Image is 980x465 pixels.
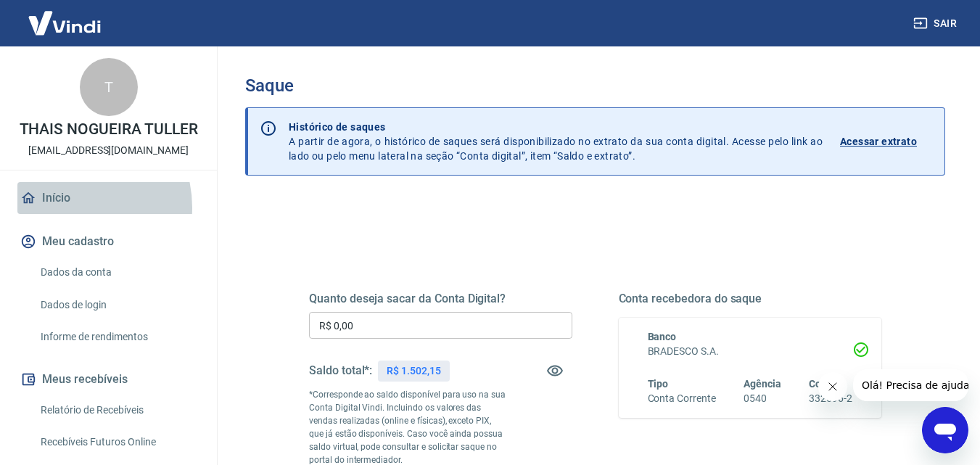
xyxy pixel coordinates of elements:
[910,10,963,37] button: Sair
[818,372,847,401] iframe: Fechar mensagem
[35,395,199,425] a: Relatório de Recebíveis
[648,331,677,342] span: Banco
[744,391,781,406] h6: 0540
[17,1,112,45] img: Vindi
[9,10,122,22] span: Olá! Precisa de ajuda?
[35,322,199,352] a: Informe de rendimentos
[28,143,189,158] p: [EMAIL_ADDRESS][DOMAIN_NAME]
[648,378,669,390] span: Tipo
[289,120,823,134] p: Histórico de saques
[309,363,372,378] h5: Saldo total*:
[809,378,836,390] span: Conta
[289,120,823,163] p: A partir de agora, o histórico de saques será disponibilizado no extrato da sua conta digital. Ac...
[80,58,138,116] div: T
[922,407,968,453] iframe: Botão para abrir a janela de mensagens
[619,292,882,306] h5: Conta recebedora do saque
[387,363,440,379] p: R$ 1.502,15
[17,226,199,258] button: Meu cadastro
[809,391,852,406] h6: 332596-2
[35,290,199,320] a: Dados de login
[20,122,198,137] p: THAIS NOGUEIRA TULLER
[309,292,572,306] h5: Quanto deseja sacar da Conta Digital?
[35,258,199,287] a: Dados da conta
[648,391,716,406] h6: Conta Corrente
[840,120,933,163] a: Acessar extrato
[853,369,968,401] iframe: Mensagem da empresa
[648,344,853,359] h6: BRADESCO S.A.
[35,427,199,457] a: Recebíveis Futuros Online
[245,75,945,96] h3: Saque
[840,134,917,149] p: Acessar extrato
[744,378,781,390] span: Agência
[17,363,199,395] button: Meus recebíveis
[17,182,199,214] a: Início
